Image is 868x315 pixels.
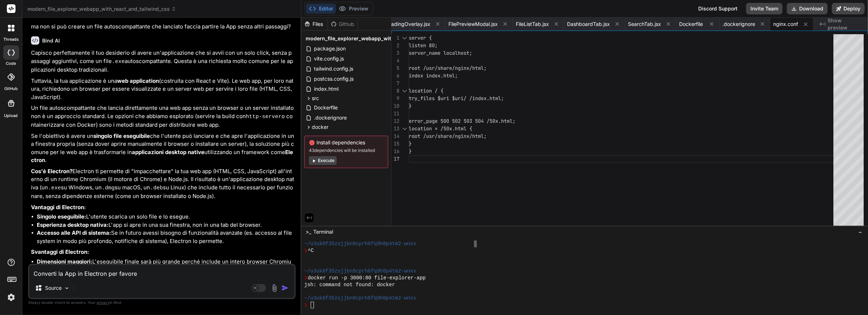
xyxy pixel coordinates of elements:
div: 16 [391,148,399,155]
label: GitHub [4,86,18,92]
strong: applicazioni desktop native [132,149,204,156]
div: 2 [391,42,399,49]
span: } [409,148,412,154]
div: 7 [391,80,399,87]
div: 11 [391,110,399,117]
span: root /usr/share/nginx/html; [409,65,487,71]
button: Execute [309,156,337,165]
span: ❯ [304,302,308,309]
span: } [409,103,412,109]
span: server { [409,35,432,41]
span: modern_file_explorer_webapp_with_react_and_tailwind_css [306,35,455,42]
li: L'eseguibile finale sarà più grande perché include un intero browser Chromium. [37,258,294,274]
button: − [857,226,864,238]
span: Show preview [828,17,862,31]
h6: Bind AI [42,37,60,44]
p: Capisco perfettamente il tuo desiderio di avere un'applicazione che si avvii con un solo click, s... [31,49,294,74]
p: Un file autoscompattante che lancia direttamente una web app senza un browser o un server install... [31,104,294,129]
span: package.json [313,44,346,53]
span: Dockerfile [679,21,703,28]
div: 12 [391,117,399,125]
strong: Cos'è Electron? [31,168,72,175]
span: ~/u3uk0f35zsjjbn9cprh6fq9h0p4tm2-wnxx [304,240,416,247]
code: .exe [48,185,61,191]
span: ❯ [304,247,308,254]
strong: singolo file eseguibile [93,132,150,139]
span: 43 dependencies will be installed [309,148,384,153]
p: Se l'obiettivo è avere un che l'utente può lanciare e che apre l'applicazione in una finestra pro... [31,132,294,165]
div: 5 [391,64,399,72]
code: .exe [112,59,125,65]
span: src [312,95,319,102]
span: root /usr/share/nginx/html; [409,133,487,139]
button: Download [787,3,828,14]
div: 3 [391,49,399,57]
div: 6 [391,72,399,80]
span: Install dependencies [309,139,384,146]
p: Source [45,284,62,292]
div: Github [328,21,358,28]
div: Click to collapse the range. [400,34,409,42]
span: LoadingOverlay.jsx [385,21,430,28]
div: Click to collapse the range. [400,87,409,95]
div: 9 [391,95,399,102]
span: server_name localhost; [409,50,472,56]
img: attachment [270,284,279,292]
div: 4 [391,57,399,64]
span: DashboardTab.jsx [567,21,610,28]
span: docker [312,123,328,131]
button: Deploy [832,3,865,14]
strong: Singolo eseguibile: [37,213,86,220]
div: Files [301,21,328,28]
p: Always double-check its answers. Your in Bind [28,299,296,306]
span: ^C [308,247,314,254]
img: icon [282,284,289,292]
img: settings [5,291,17,303]
div: Discord Support [694,3,742,14]
span: .dockerignore [722,21,755,28]
span: jsh: command not found: docker [304,282,395,288]
div: 8 [391,87,399,95]
span: ~/u3uk0f35zsjjbn9cprh6fq9h0p4tm2-wnxx [304,295,416,302]
li: L'app si apre in una sua finestra, non in una tab del browser. [37,221,294,229]
div: 13 [391,125,399,132]
button: Editor [306,4,336,14]
div: Click to collapse the range. [400,125,409,132]
span: docker run -p 3000:80 file-explorer-app [308,275,426,282]
span: FileListTab.jsx [516,21,549,28]
li: L'utente scarica un solo file e lo esegue. [37,213,294,221]
img: Pick Models [64,285,70,291]
strong: Esperienza desktop nativa: [37,221,108,228]
span: ❯ [304,275,308,282]
div: 10 [391,102,399,110]
span: SearchTab.jsx [628,21,661,28]
label: Upload [4,113,18,119]
span: >_ [306,228,311,235]
button: Invite Team [746,3,783,14]
strong: Accesso alle API di sistema: [37,229,111,236]
span: error_page 500 502 503 504 /50x.html; [409,118,515,124]
strong: Svantaggi di Electron: [31,248,89,255]
label: threads [3,36,19,42]
span: privacy [97,300,110,305]
div: 17 [391,155,399,163]
span: .dockerignore [313,113,347,122]
span: postcss.config.js [313,75,354,83]
strong: Dimensioni maggiori: [37,258,92,265]
p: ma non si può creare un file autoscompattante che lanciato faccia partire la App senza altri pass... [31,23,294,31]
span: vite.config.js [313,54,345,63]
code: .deb [150,185,163,191]
span: index.html [313,85,339,93]
code: http-server [246,114,282,120]
strong: Vantaggi di Electron: [31,204,86,211]
span: tailwind.config.js [313,64,354,73]
span: } [409,140,412,147]
div: 1 [391,34,399,42]
span: listen 80; [409,42,438,49]
label: code [6,60,16,67]
span: Dockerfile [313,103,338,112]
strong: web application [117,77,159,84]
span: FilePreviewModal.jsx [448,21,498,28]
span: index index.html; [409,72,458,79]
span: try_files $uri $uri/ /index.html; [409,95,504,102]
